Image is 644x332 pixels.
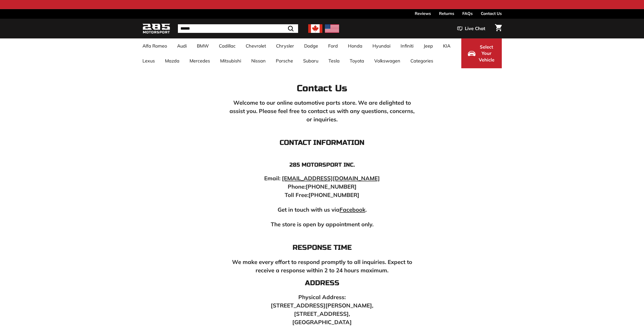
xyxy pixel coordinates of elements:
[192,38,214,53] a: BMW
[369,53,405,68] a: Volkswagen
[365,206,367,213] strong: .
[228,244,416,252] h3: Response Time
[323,38,343,53] a: Ford
[178,24,298,33] input: Search
[271,38,299,53] a: Chrysler
[299,38,323,53] a: Dodge
[278,206,340,213] strong: Get in touch with us via
[246,53,271,68] a: Nissan
[478,44,495,63] span: Select Your Vehicle
[228,293,416,326] p: [STREET_ADDRESS][PERSON_NAME], [STREET_ADDRESS], [GEOGRAPHIC_DATA]
[419,38,438,53] a: Jeep
[228,99,416,124] p: Welcome to our online automotive parts store. We are delighted to assist you. Please feel free to...
[492,20,505,37] a: Cart
[214,38,241,53] a: Cadillac
[271,221,373,228] strong: The store is open by appointment only.
[345,53,369,68] a: Toyota
[396,38,419,53] a: Infiniti
[323,53,345,68] a: Tesla
[340,206,365,213] a: Facebook
[184,53,215,68] a: Mercedes
[367,38,396,53] a: Hyundai
[462,9,473,18] a: FAQs
[461,38,502,68] button: Select Your Vehicle
[172,38,192,53] a: Audi
[298,294,346,301] strong: Physical Address:
[439,9,454,18] a: Returns
[343,38,367,53] a: Honda
[215,53,246,68] a: Mitsubishi
[160,53,184,68] a: Mazda
[285,191,308,198] strong: Toll Free:
[298,53,323,68] a: Subaru
[465,25,485,32] span: Live Chat
[228,279,416,287] h3: Address
[415,9,431,18] a: Reviews
[137,38,172,53] a: Alfa Romeo
[438,38,455,53] a: KIA
[282,175,380,182] a: [EMAIL_ADDRESS][DOMAIN_NAME]
[264,175,280,182] strong: Email:
[228,162,416,168] h4: 285 Motorsport inc.
[271,53,298,68] a: Porsche
[228,83,416,94] h2: Contact Us
[481,9,502,18] a: Contact Us
[137,53,160,68] a: Lexus
[405,53,438,68] a: Categories
[241,38,271,53] a: Chevrolet
[288,183,306,190] strong: Phone:
[142,23,170,35] img: Logo_285_Motorsport_areodynamics_components
[228,174,416,199] p: [PHONE_NUMBER] [PHONE_NUMBER]
[228,139,416,147] h3: Contact Information
[228,258,416,275] p: We make every effort to respond promptly to all inquiries. Expect to receive a response within 2 ...
[451,22,492,35] button: Live Chat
